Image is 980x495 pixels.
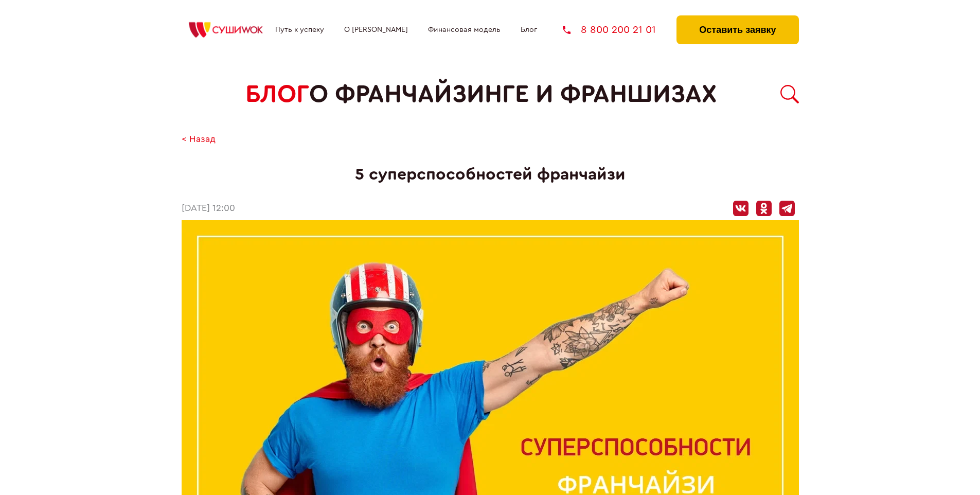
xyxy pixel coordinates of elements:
span: 8 800 200 21 01 [581,25,656,35]
h1: 5 суперспособностей франчайзи [182,165,799,184]
a: Путь к успеху [275,26,324,34]
a: < Назад [182,134,216,145]
span: БЛОГ [245,80,309,109]
button: Оставить заявку [676,15,798,44]
a: Финансовая модель [428,26,501,34]
time: [DATE] 12:00 [182,203,235,214]
a: О [PERSON_NAME] [344,26,408,34]
a: 8 800 200 21 01 [563,25,656,35]
a: Блог [521,26,537,34]
span: о франчайзинге и франшизах [309,80,717,109]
